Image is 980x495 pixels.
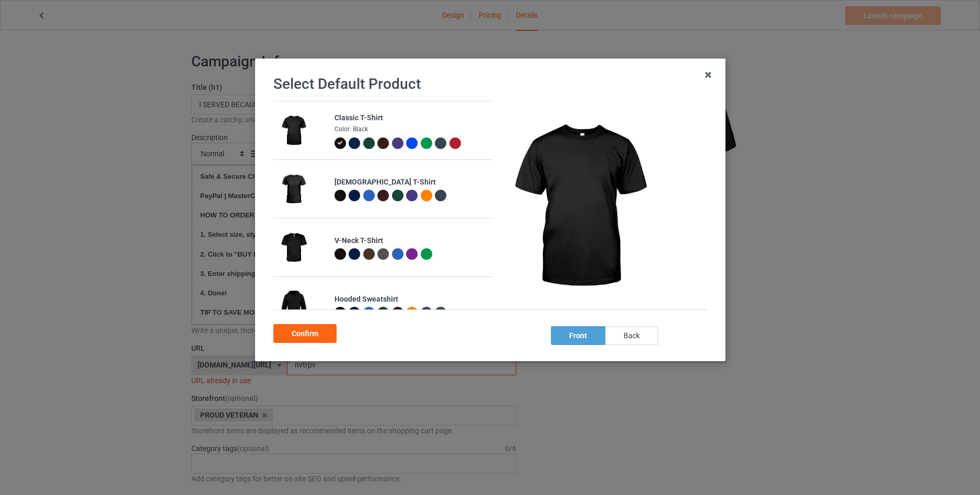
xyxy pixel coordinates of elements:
[550,326,605,345] div: front
[273,75,707,94] h1: Select Default Product
[273,324,337,343] div: Confirm
[334,125,488,134] div: Color: Black
[334,113,488,123] div: Classic T-Shirt
[334,294,488,305] div: Hooded Sweatshirt
[334,236,488,246] div: V-Neck T-Shirt
[605,326,658,345] div: back
[334,177,488,188] div: [DEMOGRAPHIC_DATA] T-Shirt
